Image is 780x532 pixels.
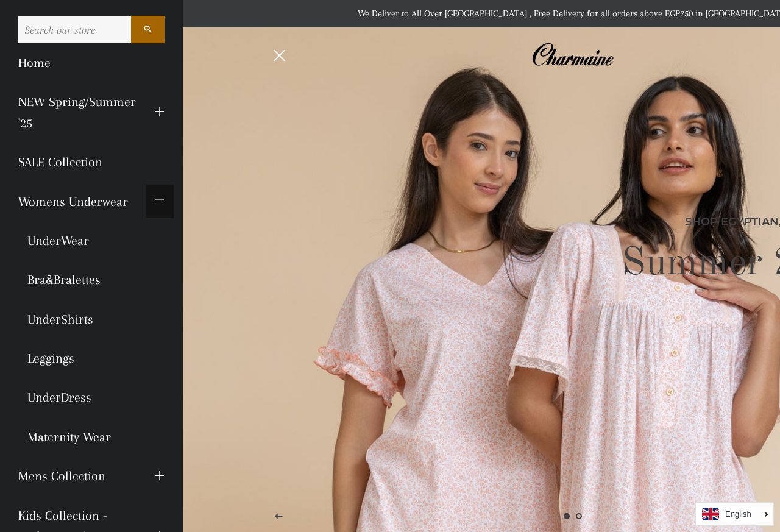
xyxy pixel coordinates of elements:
[9,378,174,417] a: UnderDress
[264,502,294,532] button: Previous slide
[561,510,573,522] a: Slide 1, current
[9,143,174,182] a: SALE Collection
[9,43,174,82] a: Home
[9,417,174,456] a: Maternity Wear
[725,510,751,518] i: English
[531,41,614,68] img: Charmaine Egypt
[9,456,146,495] a: Mens Collection
[702,508,767,520] a: English
[9,339,174,378] a: Leggings
[9,221,174,456] ul: Womens Underwear
[9,300,174,339] a: UnderShirts
[9,182,146,221] a: Womens Underwear
[18,16,131,43] input: Search our store
[9,260,174,299] a: Bra&Bralettes
[9,82,146,143] a: NEW Spring/Summer '25
[9,221,174,260] a: UnderWear
[573,510,585,522] a: Load slide 2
